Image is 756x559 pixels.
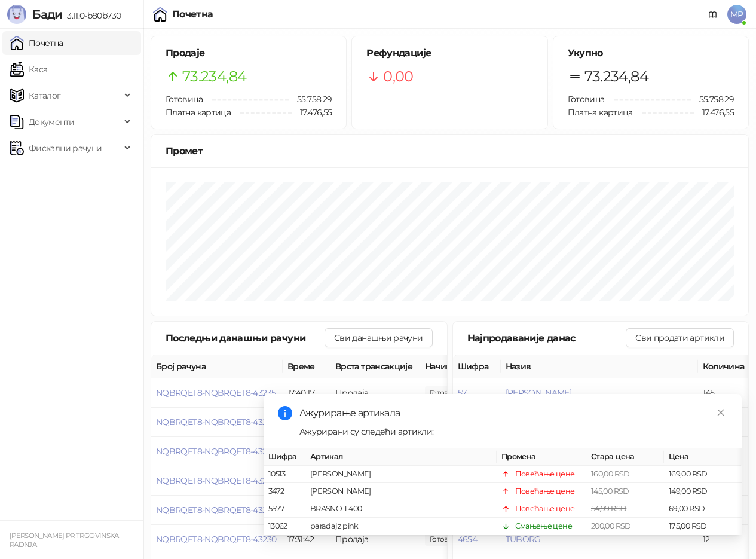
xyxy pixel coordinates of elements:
[591,505,626,514] span: 54,99 RSD
[698,355,752,378] th: Количина
[458,387,467,398] button: 57
[264,448,305,466] th: Шифра
[156,505,274,515] button: NQBRQET8-NQBRQET8-43231
[664,518,742,536] td: 175,00 RSD
[515,486,575,498] div: Повећање цене
[366,46,532,60] h5: Рефундације
[664,501,742,518] td: 69,00 RSD
[292,106,332,119] span: 17.476,55
[264,466,305,484] td: 10513
[172,10,213,19] div: Почетна
[703,5,723,24] a: Документација
[62,10,121,21] span: 3.11.0-b80b730
[626,328,734,347] button: Сви продати артикли
[591,470,630,479] span: 160,00 RSD
[305,448,497,466] th: Артикал
[305,466,497,484] td: [PERSON_NAME]
[568,107,633,118] span: Платна картица
[283,378,330,408] td: 17:40:17
[305,518,497,536] td: paradajz pink
[591,487,629,496] span: 145,00 RSD
[264,484,305,501] td: 3472
[278,406,292,420] span: info-circle
[156,387,276,398] button: NQBRQET8-NQBRQET8-43235
[425,386,466,399] span: 155,00
[698,378,752,408] td: 145
[664,484,742,501] td: 149,00 RSD
[694,106,734,119] span: 17.476,55
[289,93,332,106] span: 55.758,29
[264,501,305,518] td: 5577
[501,355,698,378] th: Назив
[568,94,605,105] span: Готовина
[156,475,276,486] button: NQBRQET8-NQBRQET8-43232
[591,522,631,531] span: 200,00 RSD
[156,417,276,427] button: NQBRQET8-NQBRQET8-43234
[10,531,119,549] small: [PERSON_NAME] PR TRGOVINSKA RADNJA
[305,501,497,518] td: BRASNO T 400
[717,408,725,417] span: close
[166,107,231,118] span: Платна картица
[586,448,664,466] th: Стара цена
[330,355,420,378] th: Врста трансакције
[515,469,575,481] div: Повећање цене
[568,46,734,60] h5: Укупно
[325,328,432,347] button: Сви данашњи рачуни
[714,406,727,419] a: Close
[383,65,413,88] span: 0,00
[156,534,276,545] button: NQBRQET8-NQBRQET8-43230
[584,65,648,88] span: 73.234,84
[7,5,26,24] img: Logo
[420,355,540,378] th: Начини плаћања
[330,378,420,408] td: Продаја
[283,355,330,378] th: Време
[506,387,572,398] button: [PERSON_NAME]
[515,503,575,515] div: Повећање цене
[664,466,742,484] td: 169,00 RSD
[264,518,305,536] td: 13062
[299,425,727,438] div: Ажурирани су следећи артикли:
[166,143,734,158] div: Промет
[32,7,62,22] span: Бади
[156,446,276,457] button: NQBRQET8-NQBRQET8-43233
[166,331,325,346] div: Последњи данашњи рачуни
[166,94,203,105] span: Готовина
[10,57,47,81] a: Каса
[727,5,746,24] span: MP
[305,484,497,501] td: [PERSON_NAME]
[691,93,734,106] span: 55.758,29
[664,448,742,466] th: Цена
[151,355,283,378] th: Број рачуна
[182,65,246,88] span: 73.234,84
[29,136,102,160] span: Фискални рачуни
[515,521,572,533] div: Смањење цене
[29,84,61,108] span: Каталог
[453,355,501,378] th: Шифра
[467,331,626,346] div: Најпродаваније данас
[299,406,727,420] div: Ажурирање артикала
[166,46,332,60] h5: Продаје
[29,110,74,134] span: Документи
[497,448,586,466] th: Промена
[10,31,63,55] a: Почетна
